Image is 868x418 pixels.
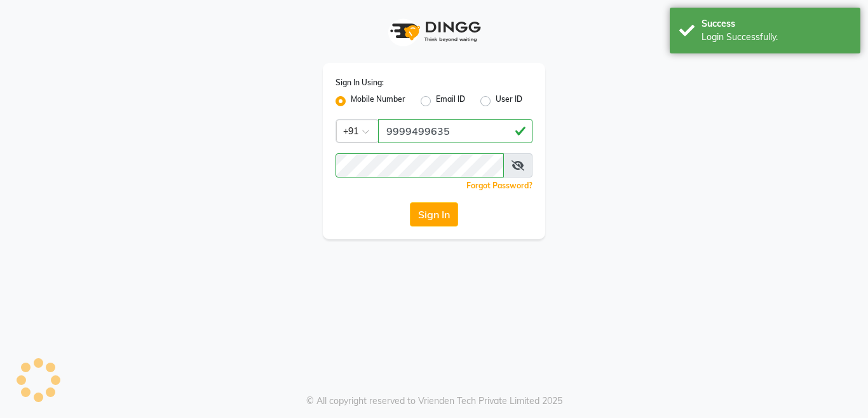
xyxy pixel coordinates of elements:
a: Forgot Password? [466,181,532,190]
div: Login Successfully. [702,31,851,44]
input: Username [336,153,504,178]
label: Mobile Number [351,94,405,109]
label: Email ID [436,94,465,109]
label: Sign In Using: [336,77,384,88]
button: Sign In [410,202,458,226]
label: User ID [496,94,522,109]
div: Success [702,17,851,31]
img: logo1.svg [383,13,485,50]
input: Username [378,119,532,143]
